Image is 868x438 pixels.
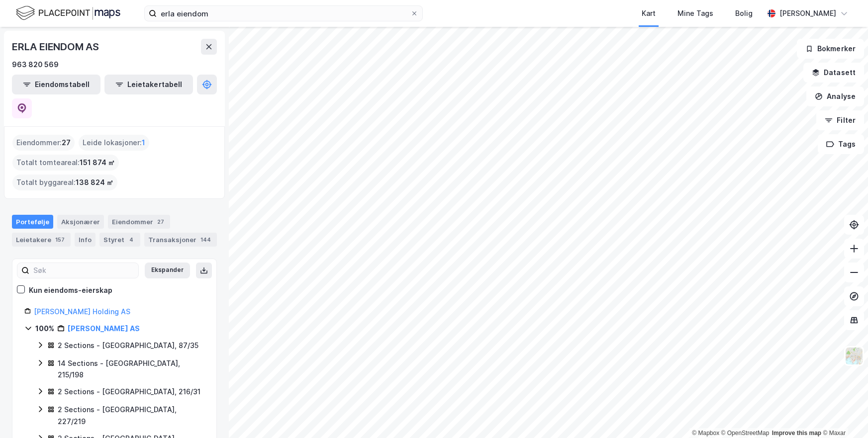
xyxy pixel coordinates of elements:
button: Filter [816,110,864,130]
div: Eiendommer : [12,135,75,151]
div: Transaksjoner [144,233,217,247]
div: 157 [53,235,67,245]
span: 138 824 ㎡ [76,176,113,188]
div: Bolig [735,7,753,19]
span: 27 [62,137,71,149]
button: Analyse [806,87,864,106]
img: logo.f888ab2527a4732fd821a326f86c7f29.svg [16,4,120,22]
div: 27 [155,217,166,227]
span: 151 874 ㎡ [80,157,115,169]
img: Z [845,347,864,365]
div: 100% [35,323,54,335]
div: 2 Sections - [GEOGRAPHIC_DATA], 227/219 [58,404,204,428]
div: Kun eiendoms-eierskap [29,284,112,296]
iframe: Chat Widget [818,390,868,438]
input: Søk på adresse, matrikkel, gårdeiere, leietakere eller personer [157,6,410,21]
a: Improve this map [772,430,821,437]
div: 963 820 569 [12,59,59,71]
div: Totalt byggareal : [12,175,117,190]
button: Tags [818,134,864,154]
a: OpenStreetMap [721,430,770,437]
button: Ekspander [145,263,190,278]
button: Leietakertabell [104,75,193,94]
div: Styret [99,233,140,247]
div: ERLA EIENDOM AS [12,39,101,55]
div: Aksjonærer [57,215,104,229]
div: 144 [198,235,213,245]
span: 1 [142,137,145,149]
a: [PERSON_NAME] Holding AS [34,307,130,316]
button: Eiendomstabell [12,75,100,94]
div: 14 Sections - [GEOGRAPHIC_DATA], 215/198 [58,357,204,381]
div: Leietakere [12,233,71,247]
div: Kart [642,7,656,19]
div: Portefølje [12,215,53,229]
a: [PERSON_NAME] AS [68,324,140,333]
div: Eiendommer [108,215,170,229]
button: Datasett [803,63,864,83]
input: Søk [29,263,138,278]
div: 2 Sections - [GEOGRAPHIC_DATA], 216/31 [58,386,200,398]
div: Mine Tags [677,7,713,19]
div: [PERSON_NAME] [779,7,836,19]
div: Totalt tomteareal : [12,155,119,171]
div: 2 Sections - [GEOGRAPHIC_DATA], 87/35 [58,340,198,351]
button: Bokmerker [797,39,864,59]
div: Leide lokasjoner : [79,135,149,151]
div: 4 [126,235,136,245]
div: Info [75,233,96,247]
a: Mapbox [692,430,719,437]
